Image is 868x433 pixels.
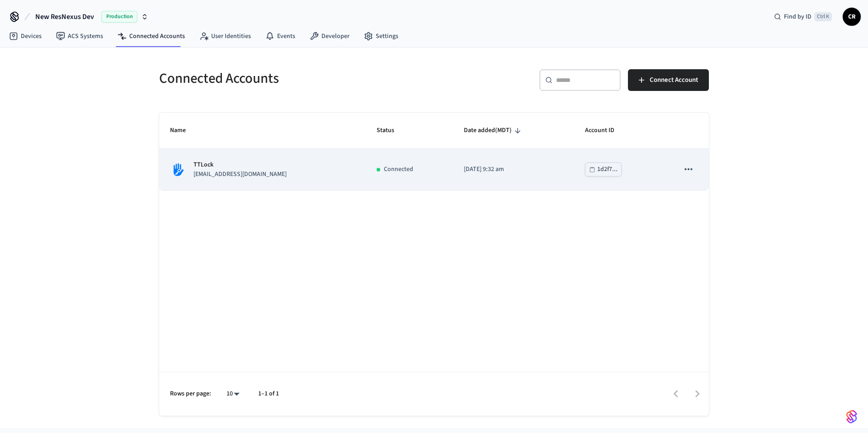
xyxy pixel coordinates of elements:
button: Connect Account [628,69,709,91]
div: 10 [222,387,244,400]
span: CR [844,9,860,25]
p: Rows per page: [170,389,211,399]
span: Status [377,124,406,138]
button: 1d2f7... [585,162,622,176]
a: User Identities [192,28,258,44]
p: TTLock [193,160,287,170]
span: New ResNexus Dev [35,11,94,22]
p: [EMAIL_ADDRESS][DOMAIN_NAME] [193,170,287,179]
span: Connect Account [650,74,698,86]
button: CR [843,8,861,26]
span: Date added(MDT) [464,124,524,138]
a: Connected Accounts [110,28,192,44]
img: TTLock Logo, Square [170,162,186,178]
p: Connected [384,165,413,174]
h5: Connected Accounts [159,69,429,88]
a: Devices [2,28,49,44]
div: 1d2f7... [597,164,618,175]
div: Find by IDCtrl K [767,9,839,25]
p: 1–1 of 1 [258,389,279,399]
span: Name [170,124,198,138]
table: sticky table [159,113,709,190]
span: Find by ID [784,12,811,21]
a: ACS Systems [49,28,110,44]
span: Production [101,11,137,23]
span: Account ID [585,124,626,138]
span: Ctrl K [814,12,832,21]
img: SeamLogoGradient.69752ec5.svg [846,409,857,424]
a: Settings [357,28,406,44]
a: Developer [302,28,357,44]
p: [DATE] 9:32 am [464,165,564,174]
a: Events [258,28,302,44]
